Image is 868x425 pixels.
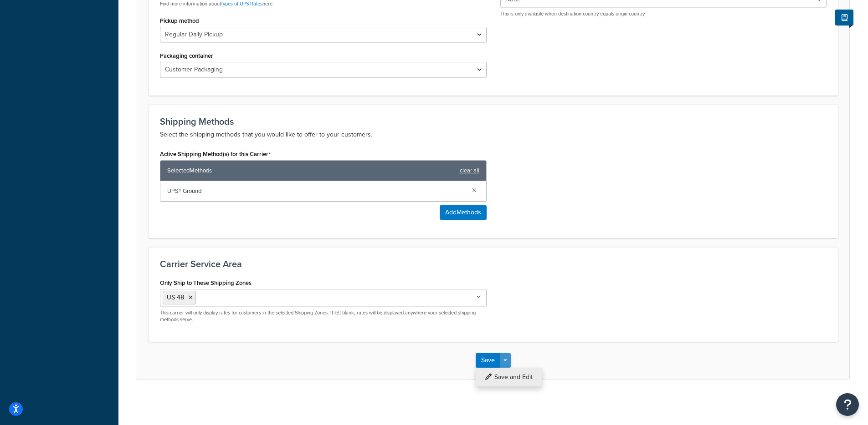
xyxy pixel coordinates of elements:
span: UPS® Ground [167,185,465,197]
button: Open Resource Center [836,393,859,416]
h3: Carrier Service Area [160,259,827,269]
h3: Shipping Methods [160,116,827,126]
label: Pickup method [160,17,199,24]
button: Save [476,353,500,368]
p: Find more information about here. [160,0,487,7]
span: US 48 [167,293,184,302]
a: clear all [460,164,479,177]
p: This carrier will only display rates for customers in the selected Shipping Zones. If left blank,... [160,309,487,324]
button: AddMethods [440,205,487,220]
label: Only Ship to These Shipping Zones [160,279,252,286]
label: Active Shipping Method(s) for this Carrier [160,151,271,158]
label: Packaging container [160,52,213,59]
p: This is only available when destination country equals origin country [500,10,827,17]
button: Save and Edit [476,368,542,387]
p: Select the shipping methods that you would like to offer to your customers. [160,129,827,140]
span: Selected Methods [167,164,455,177]
button: Show Help Docs [835,10,853,25]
